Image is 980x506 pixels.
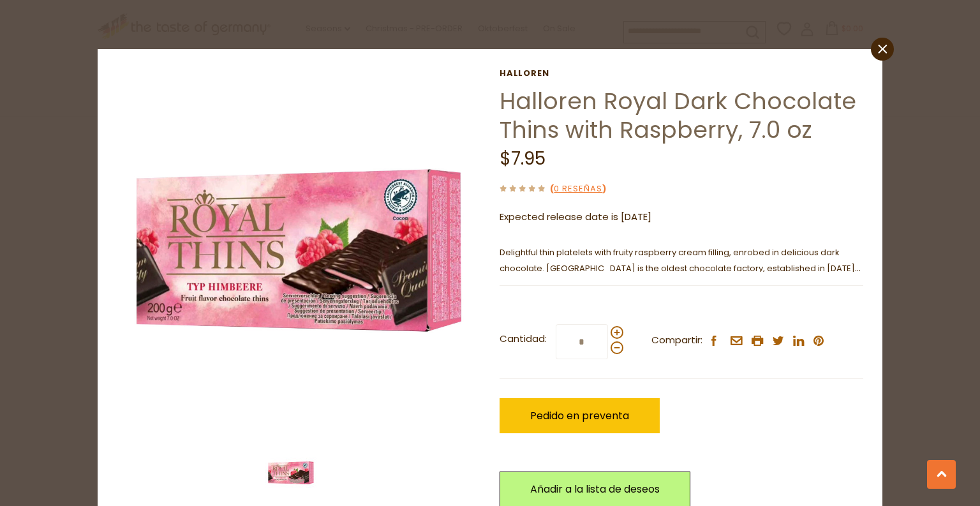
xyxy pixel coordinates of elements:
[500,146,546,171] span: $7.95
[500,246,861,290] span: Delightful thin platelets with fruity raspberry cream filling, enrobed in delicious dark chocolat...
[530,408,629,423] span: Pedido en preventa
[500,398,660,433] button: Pedido en preventa
[117,68,481,433] img: Halloren Dark Chocolate Thins with Raspberry
[556,324,608,359] input: Cantidad:
[500,85,856,146] a: Halloren Royal Dark Chocolate Thins with Raspberry, 7.0 oz
[500,68,863,78] a: Halloren
[265,447,316,498] img: Halloren Dark Chocolate Thins with Raspberry
[500,209,863,225] p: Expected release date is [DATE]
[550,182,606,195] span: ( )
[651,332,702,348] span: Compartir:
[554,182,602,196] a: 0 reseñas
[500,331,547,347] strong: Cantidad:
